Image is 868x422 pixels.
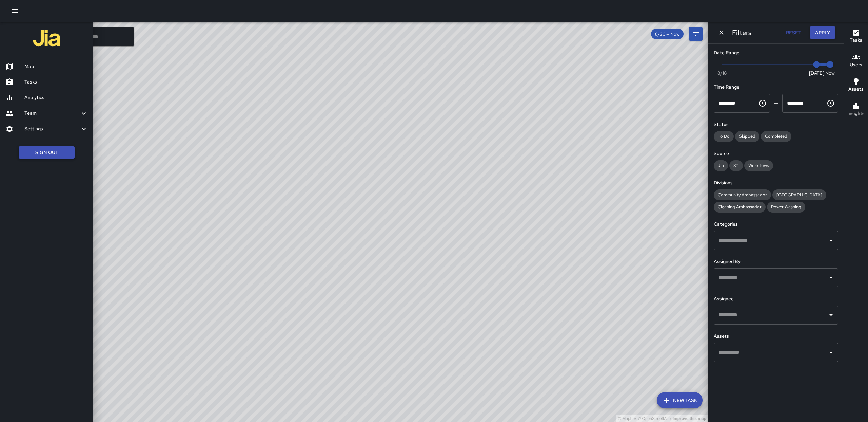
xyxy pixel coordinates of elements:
h6: Assigned By [714,258,838,265]
span: 311 [729,163,743,168]
span: Power Washing [767,204,805,210]
h6: Categories [714,221,838,228]
span: Community Ambassador [714,192,771,198]
h6: Tasks [850,37,862,44]
button: Open [826,348,836,357]
h6: Users [850,61,862,69]
h6: Time Range [714,84,838,91]
span: 8/18 [717,70,727,76]
button: Sign Out [19,146,75,159]
button: New Task [657,392,703,408]
span: Now [825,70,835,76]
h6: Insights [847,110,865,117]
button: Open [826,310,836,320]
h6: Filters [732,27,751,38]
span: [GEOGRAPHIC_DATA] [772,192,826,198]
button: Open [826,273,836,282]
span: [DATE] [809,70,824,76]
h6: Team [24,110,80,117]
button: Dismiss [716,27,727,38]
h6: Divisions [714,179,838,187]
img: jia-logo [33,24,60,52]
button: Reset [783,26,804,39]
button: Apply [810,26,835,39]
span: Workflows [744,163,773,168]
h6: Status [714,121,838,128]
span: To Do [714,133,734,139]
h6: Map [24,63,88,70]
h6: Tasks [24,78,88,86]
span: Skipped [735,133,759,139]
h6: Assets [714,333,838,340]
button: Choose time, selected time is 11:59 PM [824,96,837,110]
h6: Assignee [714,295,838,303]
span: Jia [714,163,728,168]
button: Open [826,236,836,245]
h6: Settings [24,125,80,133]
h6: Source [714,150,838,158]
span: Cleaning Ambassador [714,204,766,210]
h6: Assets [848,86,864,93]
button: Choose time, selected time is 12:00 AM [756,96,769,110]
h6: Date Range [714,49,838,57]
h6: Analytics [24,94,88,102]
span: Completed [761,133,791,139]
